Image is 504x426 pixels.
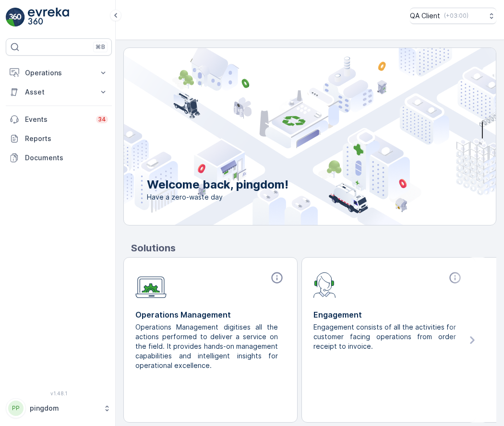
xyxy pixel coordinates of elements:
button: Asset [6,83,112,102]
a: Events34 [6,110,112,129]
a: Reports [6,129,112,148]
p: ( +03:00 ) [444,12,468,20]
p: Documents [25,153,108,163]
p: Engagement consists of all the activities for customer facing operations from order receipt to in... [313,322,456,351]
p: Welcome back, pingdom! [147,177,288,192]
img: module-icon [135,271,167,298]
p: Reports [25,134,108,143]
p: Asset [25,87,93,97]
span: v 1.48.1 [6,390,112,396]
p: ⌘B [96,43,105,51]
p: Engagement [313,309,464,320]
img: module-icon [313,271,336,298]
button: Operations [6,63,112,83]
p: Operations [25,68,93,78]
p: 34 [98,116,106,123]
button: QA Client(+03:00) [410,8,496,24]
p: QA Client [410,11,440,21]
p: Operations Management digitises all the actions performed to deliver a service on the field. It p... [135,322,278,370]
button: PPpingdom [6,398,112,418]
img: city illustration [81,48,496,225]
p: Events [25,115,90,124]
img: logo [6,8,25,27]
p: Solutions [131,241,496,255]
div: PP [8,401,24,416]
p: pingdom [30,403,98,413]
a: Documents [6,148,112,167]
p: Operations Management [135,309,286,320]
img: logo_light-DOdMpM7g.png [28,8,69,27]
span: Have a zero-waste day [147,192,288,202]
